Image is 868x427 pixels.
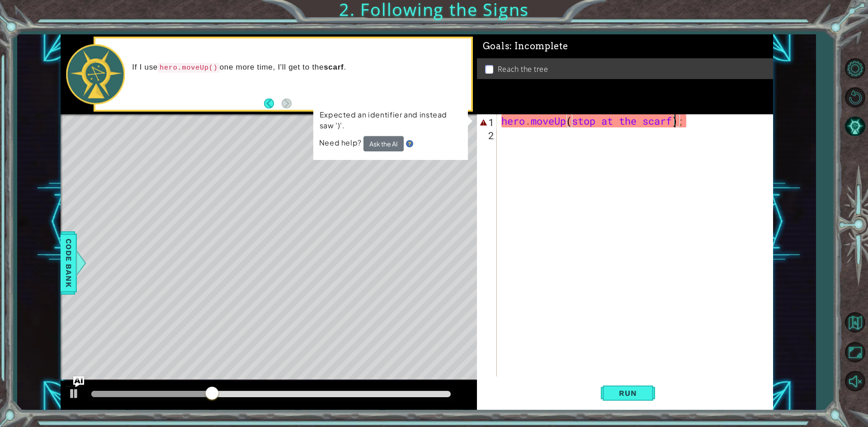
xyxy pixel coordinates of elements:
button: Maximize Browser [842,339,868,366]
button: Restart Level [842,84,868,111]
p: Reach the tree [498,64,548,74]
div: 1 [479,116,497,129]
img: Hint [406,140,413,147]
div: 2 [479,129,497,142]
button: Ask the AI [363,136,404,151]
button: Next [282,99,292,108]
code: hero.moveUp() [158,63,220,73]
button: AI Hint [842,113,868,140]
button: Back [264,99,282,108]
button: Unmute [842,368,868,394]
span: Need help? [319,138,363,147]
a: Back to Map [842,308,868,338]
button: Ctrl + P: Play [65,385,83,404]
span: Code Bank [61,235,76,290]
div: Level Map [61,114,478,380]
button: Level Options [842,56,868,82]
span: : Incomplete [509,41,568,52]
button: Ask AI [73,376,84,387]
p: If I use one more time, I'll get to the . [132,62,464,73]
span: Goals [483,41,568,52]
strong: scarf [324,63,344,71]
button: Shift+Enter: Run current code. [601,379,655,408]
button: Back to Map [842,310,868,336]
p: Expected an identifier and instead saw ')'. [320,109,462,131]
span: Run [610,389,646,398]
